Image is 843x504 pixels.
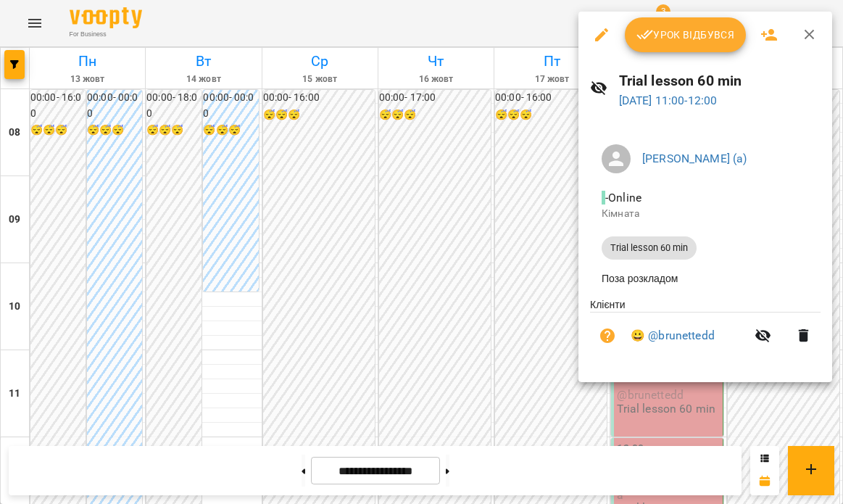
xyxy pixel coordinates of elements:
button: Візит ще не сплачено. Додати оплату? [590,318,625,353]
a: [PERSON_NAME] (а) [642,152,747,165]
button: Урок відбувся [625,17,747,52]
h6: Trial lesson 60 min [619,70,821,92]
span: - Online [602,191,644,205]
p: Кімната [602,207,809,221]
li: Поза розкладом [590,265,821,292]
span: Урок відбувся [636,26,735,44]
ul: Клієнти [590,297,821,365]
span: Trial lesson 60 min [602,241,697,255]
a: [DATE] 11:00-12:00 [619,94,718,107]
a: 😀 @brunettedd [631,327,715,344]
